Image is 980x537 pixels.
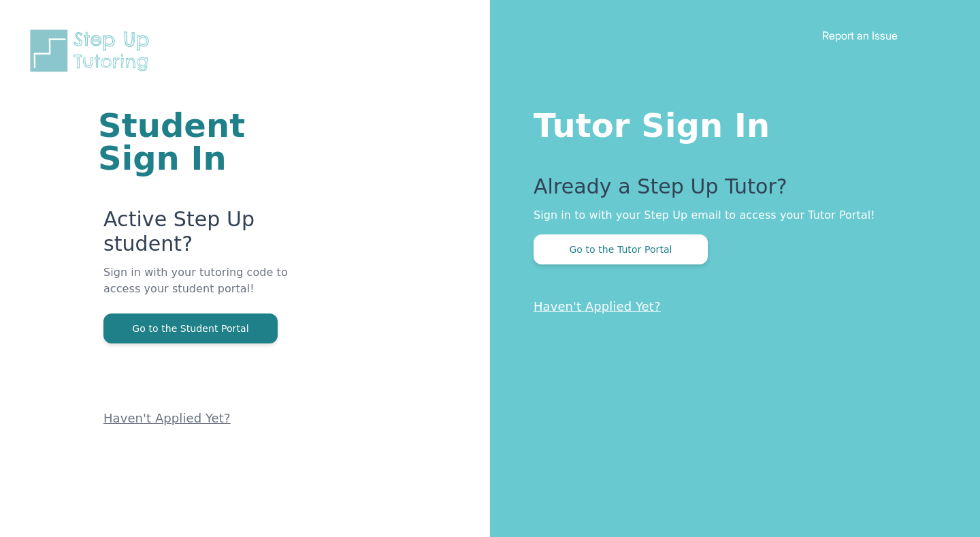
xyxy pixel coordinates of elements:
[534,299,661,313] a: Haven't Applied Yet?
[534,207,926,224] p: Sign in to with your Step Up email to access your Tutor Portal!
[103,207,327,264] p: Active Step Up student?
[103,264,327,313] p: Sign in with your tutoring code to access your student portal!
[534,174,926,207] p: Already a Step Up Tutor?
[534,104,926,142] h1: Tutor Sign In
[103,411,231,425] a: Haven't Applied Yet?
[534,234,708,264] button: Go to the Tutor Portal
[98,109,327,174] h1: Student Sign In
[534,243,708,256] a: Go to the Tutor Portal
[822,29,898,42] a: Report an Issue
[103,313,278,343] button: Go to the Student Portal
[103,322,278,335] a: Go to the Student Portal
[27,27,158,74] img: Step Up Tutoring horizontal logo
